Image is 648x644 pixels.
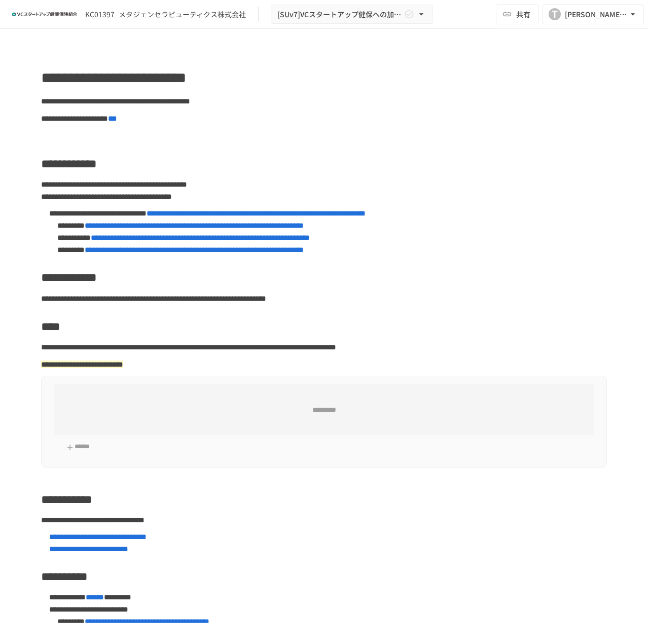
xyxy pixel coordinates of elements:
[496,4,538,24] button: 共有
[516,9,530,20] span: 共有
[565,8,628,21] div: [PERSON_NAME][EMAIL_ADDRESS][PERSON_NAME][DOMAIN_NAME]
[12,6,77,22] img: ZDfHsVrhrXUoWEWGWYf8C4Fv4dEjYTEDCNvmL73B7ox
[543,4,644,24] button: T[PERSON_NAME][EMAIL_ADDRESS][PERSON_NAME][DOMAIN_NAME]
[271,5,433,24] button: [SUv7]VCスタートアップ健保への加入申請手続き
[549,8,561,20] div: T
[277,8,402,21] span: [SUv7]VCスタートアップ健保への加入申請手続き
[85,9,246,20] div: KC01397_メタジェンセラピューティクス株式会社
